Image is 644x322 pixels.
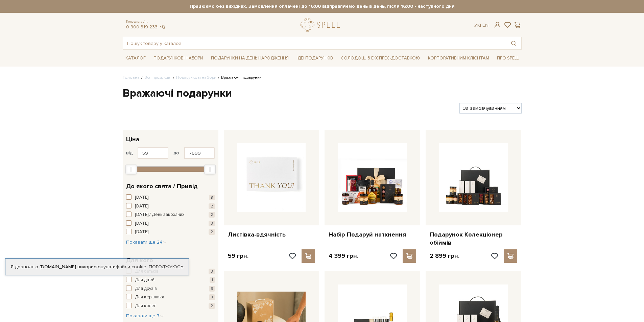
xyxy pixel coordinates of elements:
a: Подарунки на День народження [208,53,291,64]
span: [DATE] [135,220,148,227]
input: Ціна [184,147,215,159]
a: Листівка-вдячність [228,231,315,239]
div: Max [204,165,216,174]
span: 8 [209,195,215,200]
span: Для керівника [135,294,164,301]
div: Я дозволяю [DOMAIN_NAME] використовувати [5,264,189,270]
div: Min [125,165,137,174]
p: 2 899 грн. [430,252,459,260]
strong: Працюємо без вихідних. Замовлення оплачені до 16:00 відправляємо день в день, після 16:00 - насту... [123,3,522,9]
button: Показати ще 7 [126,313,164,319]
a: Головна [123,75,140,80]
span: Для друзів [135,286,157,292]
span: [DATE] [135,194,148,201]
span: Показати ще 7 [126,313,164,319]
a: 0 800 319 233 [126,24,158,30]
a: telegram [159,24,166,30]
a: Солодощі з експрес-доставкою [338,52,423,64]
a: Погоджуюсь [149,264,183,270]
div: Ук [474,22,488,28]
span: До якого свята / Привід [126,182,198,191]
input: Пошук товару у каталозі [123,37,506,49]
span: 3 [209,221,215,226]
button: Для керівника 8 [126,294,215,301]
a: Подарункові набори [151,53,206,64]
span: 9 [209,286,215,292]
span: 2 [209,303,215,309]
span: Показати ще 24 [126,239,167,245]
a: Каталог [123,53,148,64]
a: Про Spell [494,53,521,64]
span: від [126,150,133,156]
button: [DATE] 2 [126,203,215,210]
span: Для колег [135,303,156,309]
a: Корпоративним клієнтам [425,53,492,64]
span: 1 [210,277,215,283]
li: Вражаючі подарунки [216,75,262,81]
a: файли cookie [116,264,146,270]
button: [DATE] / День закоханих 2 [126,212,215,218]
span: 2 [209,203,215,209]
p: 4 399 грн. [329,252,358,260]
button: Пошук товару у каталозі [506,37,521,49]
a: Подарункові набори [176,75,216,80]
span: Ціна [126,135,139,144]
button: Показати ще 24 [126,239,167,246]
span: 2 [209,229,215,235]
input: Ціна [138,147,168,159]
button: Для друзів 9 [126,286,215,292]
img: Листівка-вдячність [237,143,306,212]
button: Для дітей 1 [126,277,215,283]
span: 2 [209,212,215,218]
button: [DATE] 8 [126,194,215,201]
button: Для колег 2 [126,303,215,309]
span: [DATE] [135,203,148,210]
a: Набір Подаруй натхнення [329,231,416,239]
a: En [482,22,488,28]
span: Консультація: [126,20,166,24]
button: [DATE] 2 [126,229,215,236]
button: [DATE] 3 [126,220,215,227]
a: Подарунок Колекціонер обіймів [430,231,517,247]
span: | [480,22,481,28]
span: Для дітей [135,277,154,283]
a: Ідеї подарунків [294,53,336,64]
span: Для кого [126,256,153,265]
a: Вся продукція [144,75,171,80]
span: 3 [209,269,215,274]
span: [DATE] [135,229,148,236]
a: logo [301,18,343,32]
span: до [173,150,179,156]
p: 59 грн. [228,252,248,260]
span: 8 [209,294,215,300]
h1: Вражаючі подарунки [123,86,522,101]
span: [DATE] / День закоханих [135,212,184,218]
